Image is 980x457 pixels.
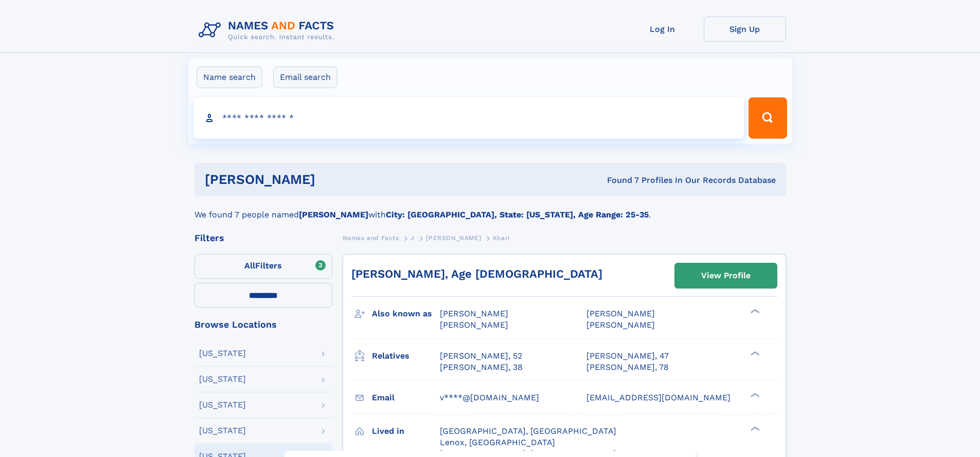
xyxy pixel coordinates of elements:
[199,375,246,383] div: [US_STATE]
[748,425,760,432] div: ❯
[199,427,246,435] div: [US_STATE]
[299,210,368,219] b: [PERSON_NAME]
[343,231,399,244] a: Names and Facts
[440,437,555,447] span: Lenox, [GEOGRAPHIC_DATA]
[621,16,704,42] a: Log In
[197,66,262,88] label: Name search
[244,261,255,270] span: All
[194,16,343,44] img: Logo Names and Facts
[205,173,461,186] h1: [PERSON_NAME]
[586,350,669,362] a: [PERSON_NAME], 47
[411,231,415,244] a: J
[586,362,669,373] a: [PERSON_NAME], 78
[372,422,440,440] h3: Lived in
[440,309,508,318] span: [PERSON_NAME]
[194,196,786,221] div: We found 7 people named with .
[704,16,786,42] a: Sign Up
[748,392,760,398] div: ❯
[193,97,744,139] input: search input
[748,350,760,357] div: ❯
[199,401,246,409] div: [US_STATE]
[194,233,332,243] div: Filters
[701,264,751,287] div: View Profile
[411,234,415,242] span: J
[586,309,655,318] span: [PERSON_NAME]
[273,66,337,88] label: Email search
[586,393,730,402] span: [EMAIL_ADDRESS][DOMAIN_NAME]
[386,210,649,219] b: City: [GEOGRAPHIC_DATA], State: [US_STATE], Age Range: 25-35
[461,175,776,186] div: Found 7 Profiles In Our Records Database
[426,234,481,242] span: [PERSON_NAME]
[675,263,777,288] a: View Profile
[199,349,246,358] div: [US_STATE]
[586,320,655,330] span: [PERSON_NAME]
[372,347,440,365] h3: Relatives
[440,362,523,373] a: [PERSON_NAME], 38
[440,426,616,436] span: [GEOGRAPHIC_DATA], [GEOGRAPHIC_DATA]
[372,389,440,407] h3: Email
[440,350,522,362] a: [PERSON_NAME], 52
[372,305,440,323] h3: Also known as
[493,234,510,242] span: Khari
[749,97,787,139] button: Search Button
[426,231,481,244] a: [PERSON_NAME]
[194,254,332,279] label: Filters
[440,320,508,330] span: [PERSON_NAME]
[748,308,760,315] div: ❯
[351,267,602,280] a: [PERSON_NAME], Age [DEMOGRAPHIC_DATA]
[194,320,332,329] div: Browse Locations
